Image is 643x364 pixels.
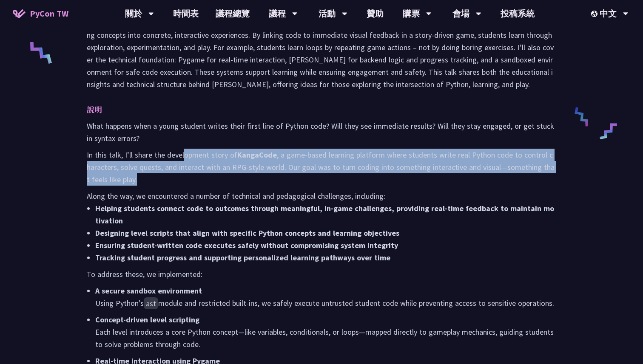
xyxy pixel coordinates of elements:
p: To address these, we implemented: [87,268,556,280]
a: PyCon TW [4,3,77,24]
strong: Designing level scripts that align with specific Python concepts and learning objectives [95,228,399,238]
span: PyCon TW [30,7,68,20]
code: ast [144,297,158,309]
p: In this talk, I’ll share the development story of , a game-based learning platform where students... [87,149,556,186]
p: 說明 [87,103,539,116]
strong: Concept-driven level scripting [95,315,199,324]
strong: Tracking student progress and supporting personalized learning pathways over time [95,253,390,262]
strong: Ensuring student-written code executes safely without compromising system integrity [95,240,398,250]
img: Home icon of PyCon TW 2025 [13,9,26,18]
strong: KangaCode [237,150,277,160]
p: What happens when a young student writes their first line of Python code? Will they see immediate... [87,120,556,144]
strong: A secure sandbox environment [95,286,202,296]
p: How can we help K–12 students write their first line of Python – and stay engaged? In this talk, ... [87,4,556,90]
p: Along the way, we encountered a number of technical and pedagogical challenges, including: [87,190,556,202]
p: Each level introduces a core Python concept—like variables, conditionals, or loops—mapped directl... [95,313,556,350]
strong: Helping students connect code to outcomes through meaningful, in-game challenges, providing real-... [95,203,554,226]
img: Locale Icon [591,11,600,17]
p: Using Python’s module and restricted built-ins, we safely execute untrusted student code while pr... [95,285,556,309]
